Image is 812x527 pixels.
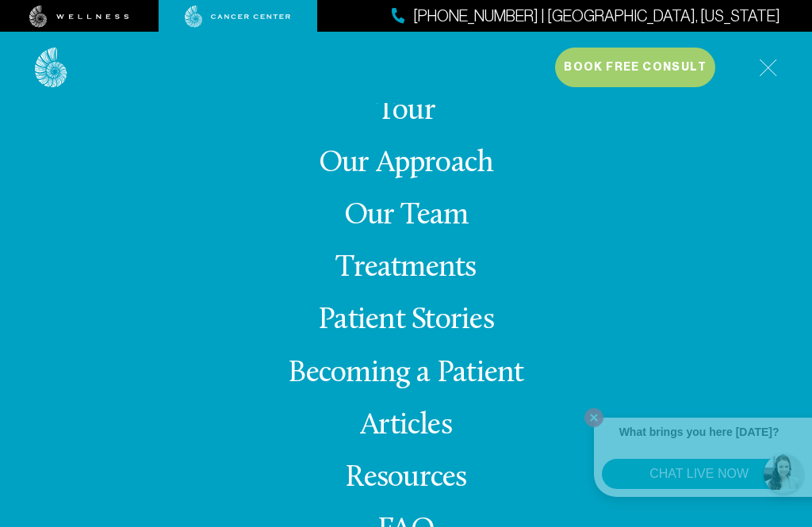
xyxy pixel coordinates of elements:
[29,6,129,28] img: wellness
[288,358,523,389] a: Becoming a Patient
[344,200,469,231] a: Our Team
[392,5,780,28] a: [PHONE_NUMBER] | [GEOGRAPHIC_DATA], [US_STATE]
[319,148,494,179] a: Our Approach
[35,48,67,88] img: logo
[360,411,452,441] a: Articles
[318,305,494,336] a: Patient Stories
[555,48,715,87] button: Book Free Consult
[377,96,435,127] a: Tour
[185,6,291,28] img: cancer center
[413,5,780,28] span: [PHONE_NUMBER] | [GEOGRAPHIC_DATA], [US_STATE]
[335,253,476,284] a: Treatments
[345,463,466,494] a: Resources
[759,59,777,77] img: icon-hamburger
